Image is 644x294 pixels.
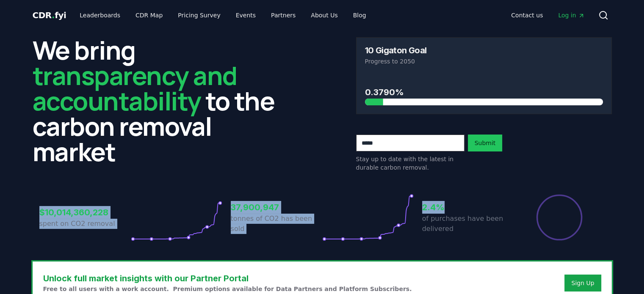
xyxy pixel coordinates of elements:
[33,37,288,164] h2: We bring to the carbon removal market
[356,155,464,172] p: Stay up to date with the latest in durable carbon removal.
[558,11,584,19] span: Log in
[504,8,550,23] a: Contact us
[33,10,66,20] span: CDR fyi
[365,57,603,66] p: Progress to 2050
[536,194,583,241] div: Percentage of sales delivered
[52,10,55,20] span: .
[73,8,373,23] nav: Main
[39,219,131,229] p: spent on CO2 removal
[264,8,302,23] a: Partners
[231,201,322,214] h3: 37,900,947
[422,214,514,234] p: of purchases have been delivered
[504,8,591,23] nav: Main
[229,8,263,23] a: Events
[551,8,591,23] a: Log in
[304,8,344,23] a: About Us
[39,206,131,219] h3: $10,014,360,228
[73,8,127,23] a: Leaderboards
[422,201,514,214] h3: 2.4%
[129,8,169,23] a: CDR Map
[231,214,322,234] p: tonnes of CO2 has been sold
[33,58,237,118] span: transparency and accountability
[571,279,594,287] a: Sign Up
[564,275,601,291] button: Sign Up
[43,272,412,285] h3: Unlock full market insights with our Partner Portal
[365,86,603,99] h3: 0.3790%
[43,285,412,293] p: Free to all users with a work account. Premium options available for Data Partners and Platform S...
[33,9,66,21] a: CDR.fyi
[468,135,503,151] button: Submit
[346,8,373,23] a: Blog
[171,8,227,23] a: Pricing Survey
[365,46,427,55] h3: 10 Gigaton Goal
